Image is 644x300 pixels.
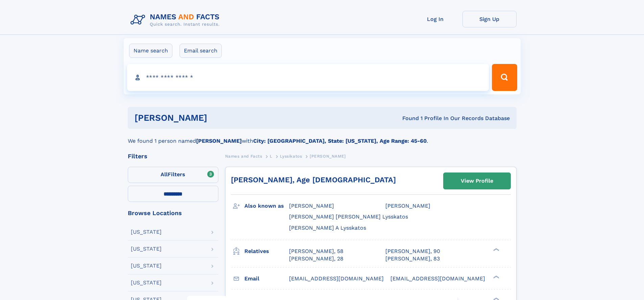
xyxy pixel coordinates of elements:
[135,114,305,122] h1: [PERSON_NAME]
[128,210,218,216] div: Browse Locations
[385,203,430,209] span: [PERSON_NAME]
[492,64,517,91] button: Search Button
[131,246,162,252] div: [US_STATE]
[270,154,272,159] span: L
[305,115,510,122] div: Found 1 Profile In Our Records Database
[289,203,334,209] span: [PERSON_NAME]
[127,64,489,91] input: search input
[462,11,517,27] a: Sign Up
[492,275,500,279] div: ❯
[225,152,262,160] a: Names and Facts
[310,154,346,159] span: [PERSON_NAME]
[244,200,289,212] h3: Also known as
[131,280,162,285] div: [US_STATE]
[244,246,289,257] h3: Relatives
[289,248,343,255] a: [PERSON_NAME], 58
[131,229,162,235] div: [US_STATE]
[129,44,172,58] label: Name search
[289,255,343,262] a: [PERSON_NAME], 28
[131,263,162,269] div: [US_STATE]
[408,11,462,27] a: Log In
[280,152,302,160] a: Lyssikatos
[444,173,510,189] a: View Profile
[196,138,242,144] b: [PERSON_NAME]
[289,275,384,282] span: [EMAIL_ADDRESS][DOMAIN_NAME]
[128,129,517,145] div: We found 1 person named with .
[244,273,289,284] h3: Email
[280,154,302,159] span: Lyssikatos
[289,213,408,220] span: [PERSON_NAME] [PERSON_NAME] Lysskatos
[385,255,440,262] a: [PERSON_NAME], 83
[390,275,485,282] span: [EMAIL_ADDRESS][DOMAIN_NAME]
[231,176,396,184] a: [PERSON_NAME], Age [DEMOGRAPHIC_DATA]
[385,248,440,255] a: [PERSON_NAME], 90
[128,11,225,29] img: Logo Names and Facts
[461,173,493,189] div: View Profile
[289,225,366,231] span: [PERSON_NAME] A Lysskatos
[270,152,272,160] a: L
[180,44,222,58] label: Email search
[128,167,218,183] label: Filters
[253,138,427,144] b: City: [GEOGRAPHIC_DATA], State: [US_STATE], Age Range: 45-60
[492,247,500,252] div: ❯
[161,171,168,178] span: All
[128,153,218,159] div: Filters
